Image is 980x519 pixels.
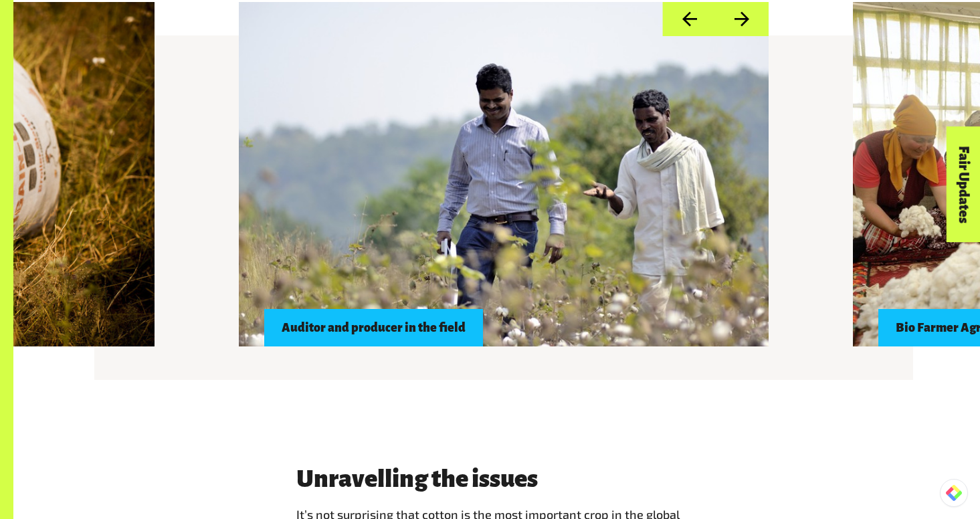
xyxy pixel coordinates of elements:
button: Next [715,2,768,36]
div: Auditor and producer in the field [264,309,483,346]
button: Previous [663,2,716,36]
h3: Unravelling the issues [296,465,698,492]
